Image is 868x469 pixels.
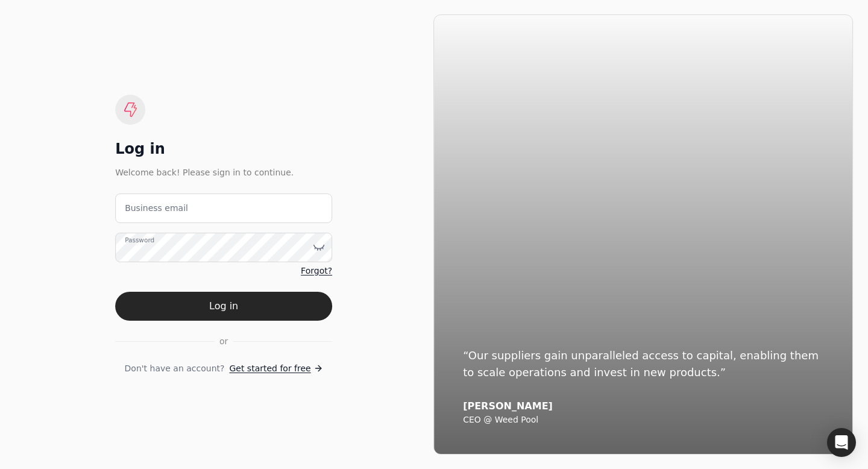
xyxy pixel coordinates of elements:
[229,362,310,375] span: Get started for free
[229,362,322,375] a: Get started for free
[125,235,154,245] label: Password
[827,428,856,457] div: Open Intercom Messenger
[463,415,823,426] div: CEO @ Weed Pool
[125,362,225,375] span: Don't have an account?
[115,166,332,179] div: Welcome back! Please sign in to continue.
[115,292,332,321] button: Log in
[219,335,228,348] span: or
[463,347,823,381] div: “Our suppliers gain unparalleled access to capital, enabling them to scale operations and invest ...
[463,400,823,412] div: [PERSON_NAME]
[115,139,332,159] div: Log in
[125,202,188,215] label: Business email
[301,265,332,277] a: Forgot?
